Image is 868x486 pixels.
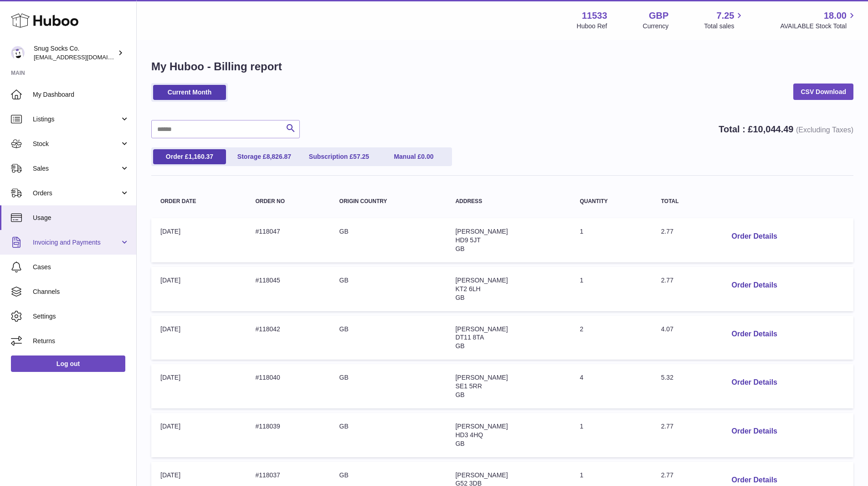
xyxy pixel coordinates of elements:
span: HD9 5JT [455,236,480,244]
span: [PERSON_NAME] [455,423,508,430]
a: Current Month [153,85,226,100]
td: 1 [570,218,652,262]
td: #118047 [246,218,330,262]
button: Order Details [724,422,784,441]
h1: My Huboo - Billing report [151,59,853,74]
span: Invoicing and Payments [33,238,120,247]
a: Storage £8,826.87 [228,149,301,164]
span: Channels [33,287,129,296]
td: GB [330,316,447,360]
a: Subscription £57.25 [303,149,375,164]
span: 1,160.37 [189,153,214,160]
td: [DATE] [151,316,246,360]
div: Huboo Ref [577,22,607,31]
td: 1 [570,413,652,457]
a: Order £1,160.37 [153,149,226,164]
button: Order Details [724,373,784,392]
button: Order Details [724,325,784,344]
img: info@snugsocks.co.uk [11,46,25,60]
span: My Dashboard [33,90,129,99]
span: Orders [33,189,120,198]
span: 7.25 [717,10,734,22]
td: 1 [570,267,652,311]
a: Log out [11,355,125,372]
span: KT2 6LH [455,285,480,293]
span: Returns [33,337,129,345]
th: Order Date [151,189,246,214]
th: Quantity [570,189,652,214]
span: 10,044.49 [753,124,793,134]
span: GB [455,294,464,301]
td: #118045 [246,267,330,311]
span: 0.00 [421,153,433,160]
td: [DATE] [151,218,246,262]
span: Cases [33,263,129,272]
td: GB [330,267,447,311]
span: 4.07 [661,325,673,333]
span: 18.00 [824,10,847,22]
th: Total [652,189,715,214]
span: Listings [33,115,120,124]
a: 18.00 AVAILABLE Stock Total [780,10,857,31]
button: Order Details [724,227,784,246]
td: GB [330,364,447,408]
span: (Excluding Taxes) [796,126,853,134]
span: [PERSON_NAME] [455,325,508,333]
span: [EMAIL_ADDRESS][DOMAIN_NAME] [34,53,134,61]
span: [PERSON_NAME] [455,374,508,381]
td: 4 [570,364,652,408]
td: #118039 [246,413,330,457]
strong: GBP [649,10,668,22]
strong: 11533 [582,10,607,22]
span: Total sales [704,22,745,31]
span: SE1 5RR [455,382,482,390]
div: Currency [643,22,669,31]
span: GB [455,245,464,252]
span: 2.77 [661,277,673,284]
a: CSV Download [793,84,853,100]
td: #118040 [246,364,330,408]
span: HD3 4HQ [455,431,483,439]
td: 2 [570,316,652,360]
a: 7.25 Total sales [704,10,745,31]
span: [PERSON_NAME] [455,277,508,284]
td: [DATE] [151,267,246,311]
strong: Total : £ [719,124,853,134]
td: GB [330,413,447,457]
span: GB [455,342,464,350]
span: 2.77 [661,423,673,430]
span: DT11 8TA [455,334,484,341]
span: [PERSON_NAME] [455,471,508,479]
th: Address [446,189,570,214]
span: 2.77 [661,471,673,479]
span: 8,826.87 [267,153,292,160]
th: Order no [246,189,330,214]
span: GB [455,391,464,398]
span: 5.32 [661,374,673,381]
div: Snug Socks Co. [34,44,116,62]
td: [DATE] [151,413,246,457]
span: GB [455,440,464,447]
td: GB [330,218,447,262]
span: AVAILABLE Stock Total [780,22,857,31]
a: Manual £0.00 [377,149,450,164]
th: Origin Country [330,189,447,214]
button: Order Details [724,276,784,295]
span: Sales [33,164,120,173]
span: Settings [33,312,129,321]
span: 57.25 [353,153,369,160]
span: Usage [33,214,129,222]
span: Stock [33,140,120,148]
span: [PERSON_NAME] [455,228,508,235]
span: 2.77 [661,228,673,235]
td: [DATE] [151,364,246,408]
td: #118042 [246,316,330,360]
